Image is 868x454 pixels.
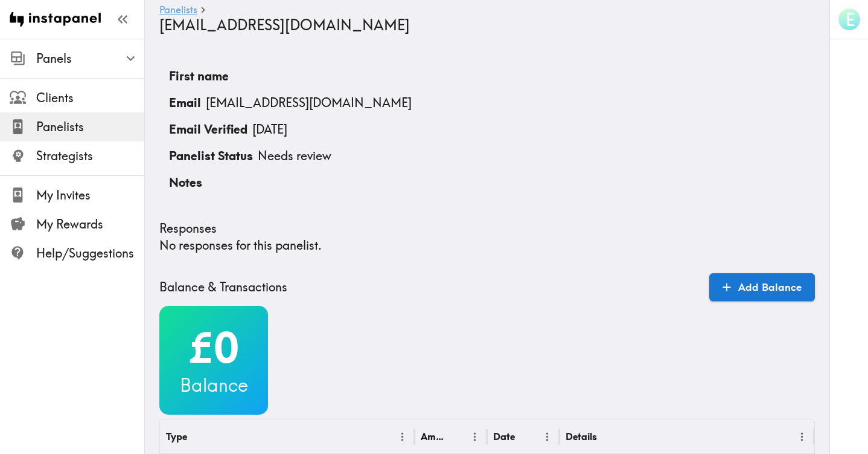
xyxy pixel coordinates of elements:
span: Strategists [36,148,144,164]
span: E [846,9,855,30]
span: Clients [36,89,144,106]
h5: Responses [159,220,217,237]
span: Help/Suggestions [36,245,144,262]
div: Details [566,430,597,443]
span: My Rewards [36,216,144,233]
button: Sort [598,427,617,446]
div: Amount [421,430,446,443]
a: Add Balance [709,273,815,301]
p: [DATE] [252,121,287,138]
a: Panelists [159,5,197,16]
button: Menu [538,427,557,446]
div: No responses for this panelist. [159,220,815,254]
button: Menu [465,427,484,446]
p: First name [169,68,229,85]
p: Email Verified [169,121,247,138]
p: Panelist Status [169,148,253,164]
span: Panelists [36,118,144,135]
p: Email [169,94,201,111]
h3: Balance [159,372,268,398]
button: Menu [393,427,412,446]
button: Sort [188,427,207,446]
h5: Balance & Transactions [159,279,287,296]
button: Sort [516,427,535,446]
button: Sort [447,427,466,446]
div: Type [166,430,187,443]
span: Panels [36,50,144,67]
button: E [837,7,861,31]
div: Date [493,430,515,443]
span: [EMAIL_ADDRESS][DOMAIN_NAME] [159,16,410,34]
button: Menu [793,427,811,446]
p: Notes [169,174,202,191]
p: Needs review [258,148,331,164]
span: My Invites [36,187,144,204]
h2: £0 [159,323,268,372]
p: [EMAIL_ADDRESS][DOMAIN_NAME] [206,94,412,111]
